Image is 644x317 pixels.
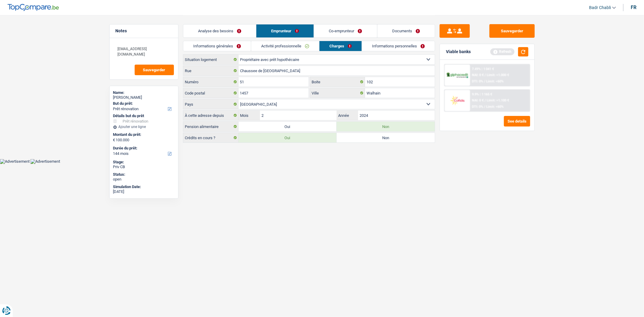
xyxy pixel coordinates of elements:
[490,48,514,55] div: Refresh
[113,125,175,129] div: Ajouter une ligne
[183,122,239,131] label: Pension alimentaire
[310,88,365,98] label: Ville
[239,122,337,131] label: Oui
[143,68,165,72] span: Sauvegarder
[113,90,175,95] div: Name:
[113,189,175,194] div: [DATE]
[183,24,256,37] a: Analyse des besoins
[256,24,314,37] a: Emprunteur
[358,110,434,120] input: AAAA
[337,133,435,142] label: Non
[484,105,485,109] span: /
[113,101,173,106] label: But du prêt:
[446,72,469,79] img: AlphaCredit
[113,132,173,137] label: Montant du prêt:
[486,79,504,83] span: Limit: <60%
[486,105,504,109] span: Limit: <60%
[472,92,492,96] div: 9.9% | 1 165 €
[319,41,362,51] a: Charges
[472,73,484,77] span: NAI: 0 €
[377,24,435,37] a: Documents
[8,4,59,11] img: TopCompare Logo
[183,110,239,120] label: À cette adresse depuis
[183,77,239,87] label: Numéro
[487,98,509,102] span: Limit: >1.100 €
[589,5,611,10] span: Badr Chabli
[314,24,377,37] a: Co-emprunteur
[260,110,336,120] input: MM
[472,98,484,102] span: NAI: 0 €
[584,3,616,13] a: Badr Chabli
[489,24,535,38] button: Sauvegarder
[113,138,115,142] span: €
[446,49,471,54] div: Viable banks
[239,133,337,142] label: Oui
[113,177,175,182] div: open
[337,122,435,131] label: Non
[472,105,483,109] span: DTI: 0%
[113,114,175,118] div: Détails but du prêt
[183,66,239,75] label: Rue
[337,110,358,120] label: Année
[239,110,260,120] label: Mois
[116,28,172,34] h5: Notes
[631,5,636,10] div: fr
[113,160,175,165] div: Stage:
[183,88,239,98] label: Code postal
[472,67,494,71] div: 7.49% | 1 041 €
[446,95,469,106] img: Cofidis
[183,41,251,51] a: Informations générales
[183,99,239,109] label: Pays
[362,41,435,51] a: Informations personnelles
[487,73,509,77] span: Limit: >1.000 €
[30,159,60,164] img: Advertisement
[251,41,319,51] a: Activité professionnelle
[472,79,483,83] span: DTI: 0%
[310,77,365,87] label: Boite
[135,65,174,75] button: Sauvegarder
[113,172,175,177] div: Status:
[504,116,530,126] button: See details
[485,98,486,102] span: /
[183,55,239,64] label: Situation logement
[113,146,173,151] label: Durée du prêt:
[113,184,175,189] div: Simulation Date:
[183,133,239,142] label: Crédits en cours ?
[113,165,175,169] div: Priv CB
[113,95,175,100] div: [PERSON_NAME]
[484,79,485,83] span: /
[485,73,486,77] span: /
